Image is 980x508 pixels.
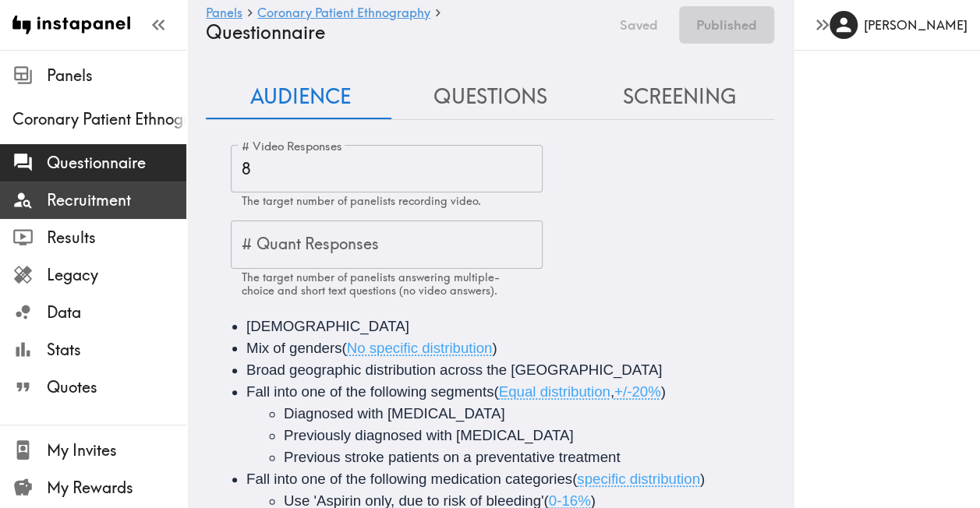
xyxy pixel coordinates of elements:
span: Data [47,302,186,323]
span: Questionnaire [47,152,186,174]
span: ( [494,383,498,400]
span: Equal distribution [499,383,610,400]
span: Broad geographic distribution across the [GEOGRAPHIC_DATA] [246,362,662,378]
h4: Questionnaire [206,21,599,44]
span: Stats [47,339,186,361]
div: Questionnaire Audience/Questions/Screening Tab Navigation [206,75,774,119]
span: Legacy [47,264,186,286]
button: Questions [395,75,585,119]
span: ) [700,471,705,487]
label: # Video Responses [242,138,342,155]
button: Audience [206,75,395,119]
span: Mix of genders [246,340,341,356]
a: Coronary Patient Ethnography [257,6,430,21]
a: Panels [206,6,242,21]
span: Results [47,227,186,249]
span: Fall into one of the following medication categories [246,471,572,487]
span: Quotes [47,376,186,398]
span: No specific distribution [347,340,493,356]
span: ( [341,340,346,356]
span: Diagnosed with [MEDICAL_DATA] [284,405,504,422]
span: The target number of panelists answering multiple-choice and short text questions (no video answe... [242,270,500,298]
span: specific distribution [577,471,700,487]
span: My Invites [47,439,186,461]
span: Recruitment [47,189,186,211]
span: The target number of panelists recording video. [242,194,481,208]
span: Previous stroke patients on a preventative treatment [284,449,620,465]
span: Fall into one of the following segments [246,383,494,400]
span: Previously diagnosed with [MEDICAL_DATA] [284,427,574,443]
span: ) [661,383,666,400]
button: Screening [585,75,774,119]
span: [DEMOGRAPHIC_DATA] [246,318,409,334]
span: Panels [47,65,186,86]
span: ( [572,471,577,487]
span: My Rewards [47,477,186,499]
h6: [PERSON_NAME] [864,16,968,34]
span: , [610,383,614,400]
span: Coronary Patient Ethnography [12,108,186,130]
span: ) [492,340,497,356]
span: +/-20% [614,383,661,400]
